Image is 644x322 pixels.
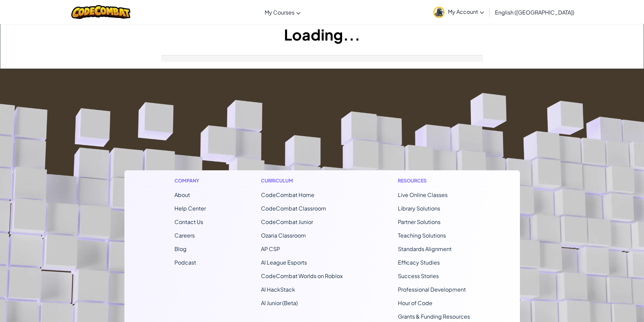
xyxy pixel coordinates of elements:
a: Success Stories [398,272,439,279]
a: Professional Development [398,286,466,293]
a: My Account [430,1,487,23]
a: Podcast [174,259,196,266]
span: CodeCombat Home [261,191,314,198]
h1: Loading... [0,24,644,45]
a: Partner Solutions [398,218,440,225]
a: About [174,191,190,198]
a: Efficacy Studies [398,259,440,266]
a: AI League Esports [261,259,307,266]
a: AI Junior (Beta) [261,299,298,306]
a: Library Solutions [398,205,440,212]
a: CodeCombat Worlds on Roblox [261,272,343,279]
h1: Company [174,177,206,184]
a: English ([GEOGRAPHIC_DATA]) [492,3,578,21]
a: CodeCombat Classroom [261,205,326,212]
a: Hour of Code [398,299,432,306]
img: avatar [433,7,445,18]
img: CodeCombat logo [71,5,130,19]
a: My Courses [261,3,304,21]
span: Contact Us [174,218,203,225]
a: AP CSP [261,245,280,252]
a: Teaching Solutions [398,232,446,239]
a: Ozaria Classroom [261,232,306,239]
a: Careers [174,232,195,239]
h1: Resources [398,177,470,184]
a: CodeCombat Junior [261,218,313,225]
a: Grants & Funding Resources [398,313,470,320]
a: Blog [174,245,187,252]
a: AI HackStack [261,286,295,293]
a: Live Online Classes [398,191,448,198]
span: My Account [448,8,484,15]
span: English ([GEOGRAPHIC_DATA]) [495,9,574,16]
h1: Curriculum [261,177,343,184]
a: Standards Alignment [398,245,452,252]
a: Help Center [174,205,206,212]
span: My Courses [265,9,294,16]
